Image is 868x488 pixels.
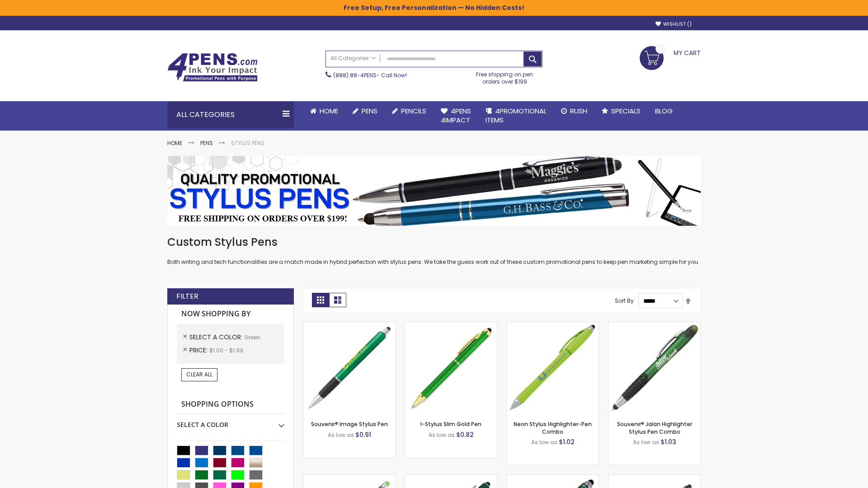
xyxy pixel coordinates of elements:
[570,106,587,116] span: Rush
[167,101,294,128] div: All Categories
[507,322,599,329] a: Neon Stylus Highlighter-Pen Combo-Green
[303,322,395,414] img: Souvenir® Image Stylus Pen-Green
[177,414,284,429] div: Select A Color
[434,101,478,131] a: 4Pens4impact
[181,368,217,381] a: Clear All
[594,101,648,121] a: Specials
[660,437,676,446] span: $1.03
[420,420,481,428] a: I-Stylus Slim Gold Pen
[189,333,244,342] span: Select A Color
[615,297,634,305] label: Sort By
[559,437,575,446] span: $1.02
[167,235,701,266] div: Both writing and tech functionalities are a match made in hybrid perfection with stylus pens. We ...
[167,139,182,147] a: Home
[405,474,497,482] a: Custom Soft Touch® Metal Pens with Stylus-Green
[486,106,547,125] span: 4PROMOTIONAL ITEMS
[303,101,345,121] a: Home
[177,395,284,414] strong: Shopping Options
[328,431,354,439] span: As low as
[362,106,377,116] span: Pens
[656,21,692,28] a: Wishlist
[345,101,385,121] a: Pens
[514,420,592,435] a: Neon Stylus Highlighter-Pen Combo
[326,51,380,66] a: All Categories
[333,71,407,79] span: - Call Now!
[244,333,260,341] span: Green
[176,291,198,301] strong: Filter
[385,101,434,121] a: Pencils
[507,474,599,482] a: Kyra Pen with Stylus and Flashlight-Green
[467,67,543,85] div: Free shipping on pen orders over $199
[456,430,474,439] span: $0.82
[167,235,701,249] h1: Custom Stylus Pens
[655,106,673,116] span: Blog
[405,322,497,414] img: I-Stylus Slim Gold-Green
[320,106,338,116] span: Home
[609,322,700,329] a: Souvenir® Jalan Highlighter Stylus Pen Combo-Green
[648,101,680,121] a: Blog
[405,322,497,329] a: I-Stylus Slim Gold-Green
[401,106,426,116] span: Pencils
[617,420,692,435] a: Souvenir® Jalan Highlighter Stylus Pen Combo
[355,430,371,439] span: $0.91
[303,322,395,329] a: Souvenir® Image Stylus Pen-Green
[633,438,659,446] span: As low as
[609,474,700,482] a: Colter Stylus Twist Metal Pen-Green
[507,322,599,414] img: Neon Stylus Highlighter-Pen Combo-Green
[531,438,557,446] span: As low as
[312,293,329,307] strong: Grid
[189,346,209,355] span: Price
[330,55,376,62] span: All Categories
[609,322,700,414] img: Souvenir® Jalan Highlighter Stylus Pen Combo-Green
[209,347,243,354] span: $1.00 - $1.99
[167,53,258,82] img: 4Pens Custom Pens and Promotional Products
[611,106,641,116] span: Specials
[429,431,455,439] span: As low as
[554,101,594,121] a: Rush
[200,139,213,147] a: Pens
[231,139,264,147] strong: Stylus Pens
[186,371,212,378] span: Clear All
[441,106,471,125] span: 4Pens 4impact
[303,474,395,482] a: Islander Softy Gel with Stylus - ColorJet Imprint-Green
[333,71,377,79] a: (888) 88-4PENS
[311,420,388,428] a: Souvenir® Image Stylus Pen
[478,101,554,131] a: 4PROMOTIONALITEMS
[167,156,701,226] img: Stylus Pens
[177,305,284,324] strong: Now Shopping by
